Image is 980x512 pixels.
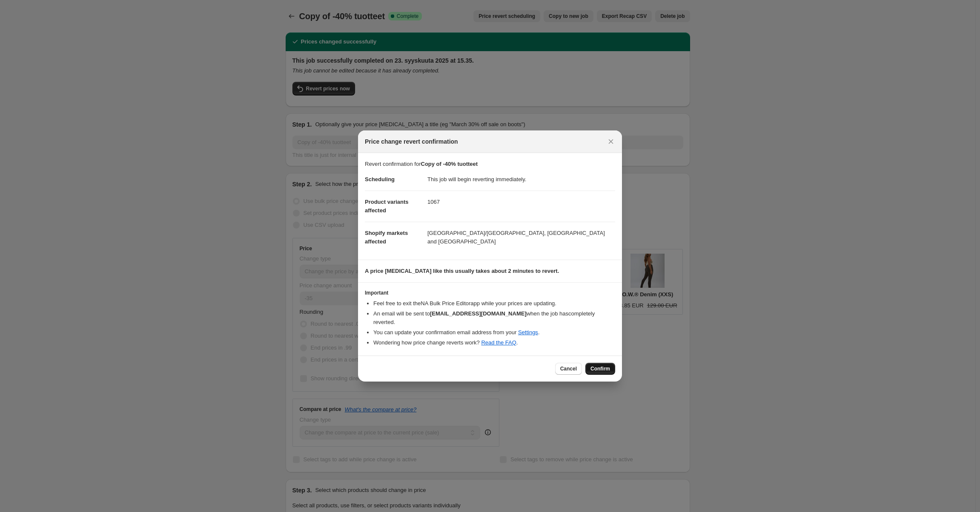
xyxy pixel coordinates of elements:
[427,222,615,253] dd: [GEOGRAPHIC_DATA]/[GEOGRAPHIC_DATA], [GEOGRAPHIC_DATA] and [GEOGRAPHIC_DATA]
[365,176,395,182] span: Scheduling
[365,199,409,214] span: Product variants affected
[427,191,615,213] dd: 1067
[585,363,615,375] button: Confirm
[518,329,538,336] a: Settings
[373,338,615,347] li: Wondering how price change reverts work? .
[590,365,610,372] span: Confirm
[481,339,516,346] a: Read the FAQ
[605,136,617,148] button: Close
[365,289,615,296] h3: Important
[421,161,478,167] b: Copy of -40% tuotteet
[365,137,458,146] span: Price change revert confirmation
[365,160,615,168] p: Revert confirmation for
[555,363,582,375] button: Cancel
[373,328,615,337] li: You can update your confirmation email address from your .
[373,310,615,327] li: An email will be sent to when the job has completely reverted .
[365,268,559,274] b: A price [MEDICAL_DATA] like this usually takes about 2 minutes to revert.
[430,310,527,317] b: [EMAIL_ADDRESS][DOMAIN_NAME]
[427,168,615,191] dd: This job will begin reverting immediately.
[560,365,577,372] span: Cancel
[373,299,615,308] li: Feel free to exit the NA Bulk Price Editor app while your prices are updating.
[365,230,408,245] span: Shopify markets affected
